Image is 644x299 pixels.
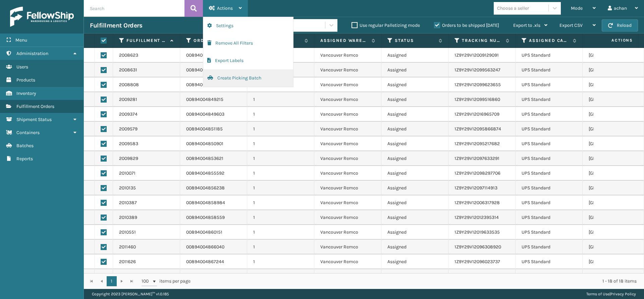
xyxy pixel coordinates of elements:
td: Assigned [381,210,448,225]
a: Privacy Policy [610,292,636,296]
td: Assigned [381,122,448,136]
span: Shipment Status [16,117,52,122]
div: | [586,289,636,299]
a: 2010135 [119,185,136,191]
td: Assigned [381,166,448,181]
a: 2010551 [119,229,136,236]
a: 1 [107,276,117,286]
td: 00894004866040 [180,240,247,254]
label: Status [395,38,435,44]
a: 2008631 [119,67,137,73]
button: Export Labels [203,52,293,69]
td: Vancouver Remco [314,48,381,63]
td: 00894004851185 [180,122,247,136]
span: Batches [16,143,34,148]
span: Menu [15,37,27,43]
td: 1 [247,122,314,136]
td: UPS Standard [516,77,583,92]
label: Assigned Carrier Service [529,38,570,44]
td: 1 [247,210,314,225]
td: UPS Standard [516,166,583,181]
span: Users [16,64,28,70]
span: Fulfillment Orders [16,104,54,109]
button: Create Picking Batch [203,69,293,87]
a: 1Z9Y29V12097633291 [454,156,499,161]
a: 1Z9Y29V12012395314 [454,215,499,220]
td: 1 [247,269,314,284]
span: Actions [590,35,637,46]
td: UPS Standard [516,210,583,225]
button: Reload [602,19,638,32]
td: 00894004849215 [180,92,247,107]
td: 00894004853621 [180,151,247,166]
td: 00894004842990 [180,48,247,63]
span: items per page [142,276,191,286]
td: Assigned [381,240,448,254]
a: 1Z9Y29V12099623655 [454,82,501,87]
a: 1Z9Y29V12096308920 [454,244,501,250]
a: 2009281 [119,96,137,103]
td: 1 [247,151,314,166]
button: Remove All Filters [203,35,293,52]
span: Containers [16,130,40,135]
td: Assigned [381,254,448,269]
td: Vancouver Remco [314,151,381,166]
td: Vancouver Remco [314,77,381,92]
a: 1Z9Y29V12099563247 [454,67,500,73]
div: 1 - 18 of 18 items [200,278,637,285]
a: 2010389 [119,214,137,221]
td: 00894004858559 [180,210,247,225]
td: 00894004867244 [180,254,247,269]
td: UPS Standard [516,107,583,122]
td: 1 [247,92,314,107]
label: Fulfillment Order Id [126,38,167,44]
td: UPS Standard [516,136,583,151]
td: Assigned [381,48,448,63]
a: 2011626 [119,258,136,265]
button: Settings [203,17,293,35]
td: 1 [247,166,314,181]
label: Tracking Number [462,38,502,44]
td: 00894004844807 [180,77,247,92]
td: 1 [247,254,314,269]
label: Use regular Palletizing mode [352,22,420,28]
td: UPS Standard [516,269,583,284]
a: 1Z9Y29V12006317928 [454,200,500,205]
span: Inventory [16,91,36,96]
td: UPS Standard [516,195,583,210]
span: 100 [142,278,152,285]
a: 1Z9Y29V12095217682 [454,141,500,146]
td: UPS Standard [516,254,583,269]
td: Vancouver Remco [314,63,381,77]
td: UPS Standard [516,63,583,77]
td: Vancouver Remco [314,136,381,151]
td: UPS Standard [516,122,583,136]
td: Vancouver Remco [314,210,381,225]
a: 2009579 [119,126,138,132]
td: UPS Standard [516,181,583,195]
a: 2009829 [119,155,138,162]
td: Vancouver Remco [314,254,381,269]
td: UPS Standard [516,225,583,240]
td: Vancouver Remco [314,107,381,122]
td: 00894004860151 [180,225,247,240]
td: 1 [247,240,314,254]
a: 2010387 [119,199,137,206]
td: 00894004843366 [180,63,247,77]
td: Assigned [381,225,448,240]
img: logo [10,7,74,27]
a: 1Z9Y29V12099516860 [454,97,500,102]
a: 1Z9Y29V12016965709 [454,111,499,117]
td: Assigned [381,269,448,284]
span: Export to .xls [513,22,540,28]
td: 00894004849603 [180,107,247,122]
td: UPS Standard [516,48,583,63]
label: Orders to be shipped [DATE] [434,22,499,28]
td: Vancouver Remco [314,240,381,254]
td: 00894004850901 [180,136,247,151]
td: 00894004855592 [180,166,247,181]
a: 1Z9Y29V12019633535 [454,229,500,235]
td: Vancouver Remco [314,92,381,107]
a: 1Z9Y29V12096023737 [454,259,500,264]
span: Mode [571,5,583,11]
